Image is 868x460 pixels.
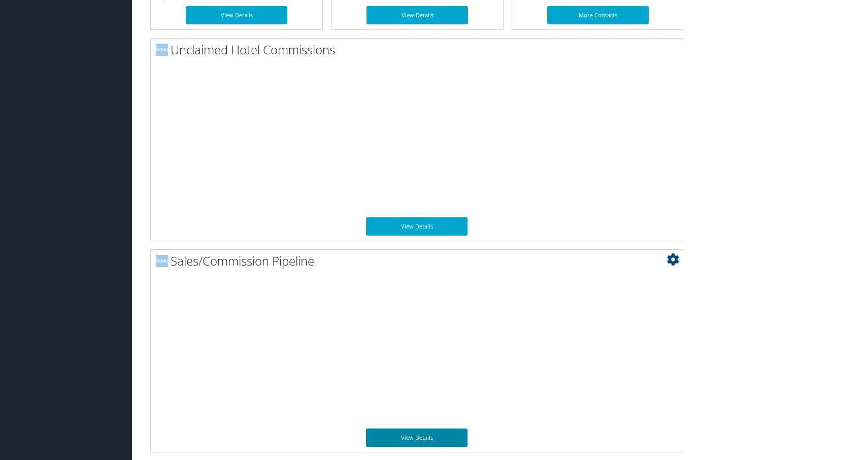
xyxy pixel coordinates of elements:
a: View Details [366,429,468,447]
a: View Details [366,217,468,236]
a: View Details [186,6,287,24]
img: domo-logo.png [156,44,168,56]
img: domo-logo.png [156,255,168,267]
a: More Contacts [547,6,649,24]
h2: Sales/Commission Pipeline [156,252,683,270]
h2: Unclaimed Hotel Commissions [156,41,683,58]
a: View Details [366,6,468,24]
